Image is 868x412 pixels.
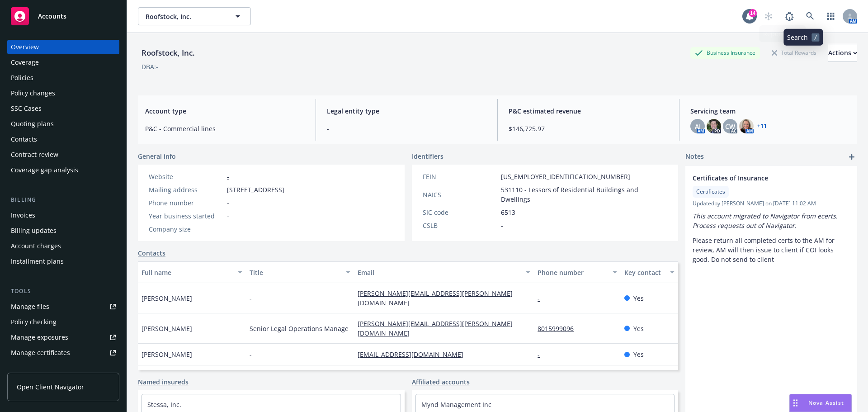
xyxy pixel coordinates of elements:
[250,294,252,303] span: -
[11,361,57,375] div: Manage claims
[149,211,223,221] div: Year business started
[250,350,252,359] span: -
[227,224,229,234] span: -
[149,198,223,208] div: Phone number
[423,208,497,217] div: SIC code
[11,132,37,147] div: Contacts
[621,261,678,283] button: Key contact
[757,123,767,129] a: +11
[250,324,349,333] span: Senior Legal Operations Manage
[7,223,119,238] a: Billing updates
[690,106,850,116] span: Servicing team
[846,152,857,162] a: add
[138,377,189,387] a: Named insureds
[739,119,754,133] img: photo
[7,86,119,100] a: Policy changes
[38,13,66,20] span: Accounts
[142,268,232,277] div: Full name
[423,221,497,230] div: CSLB
[138,7,251,25] button: Roofstock, Inc.
[246,261,354,283] button: Title
[250,268,340,277] div: Title
[7,330,119,345] a: Manage exposures
[138,152,176,161] span: General info
[693,236,850,264] p: Please return all completed certs to the AM for review, AM will then issue to client if COI looks...
[138,47,198,59] div: Roofstock, Inc.
[7,287,119,296] div: Tools
[358,319,513,337] a: [PERSON_NAME][EMAIL_ADDRESS][PERSON_NAME][DOMAIN_NAME]
[11,239,61,253] div: Account charges
[501,172,630,181] span: [US_EMPLOYER_IDENTIFICATION_NUMBER]
[327,124,486,133] span: -
[138,248,165,258] a: Contacts
[7,361,119,375] a: Manage claims
[828,44,857,62] div: Actions
[509,124,668,133] span: $146,725.97
[412,152,443,161] span: Identifiers
[227,172,229,181] a: -
[801,7,819,25] a: Search
[11,86,55,100] div: Policy changes
[624,268,665,277] div: Key contact
[633,350,644,359] span: Yes
[693,212,840,230] em: This account migrated to Navigator from ecerts. Process requests out of Navigator.
[759,7,778,25] a: Start snowing
[358,289,513,307] a: [PERSON_NAME][EMAIL_ADDRESS][PERSON_NAME][DOMAIN_NAME]
[696,188,725,196] span: Certificates
[685,166,857,271] div: Certificates of InsuranceCertificatesUpdatedby [PERSON_NAME] on [DATE] 11:02 AMThis account migra...
[725,122,735,131] span: CW
[354,261,534,283] button: Email
[7,195,119,204] div: Billing
[538,350,547,359] a: -
[7,147,119,162] a: Contract review
[327,106,486,116] span: Legal entity type
[138,261,246,283] button: Full name
[11,330,68,345] div: Manage exposures
[695,122,701,131] span: AJ
[11,147,58,162] div: Contract review
[501,221,503,230] span: -
[808,399,844,407] span: Nova Assist
[7,254,119,269] a: Installment plans
[142,62,158,71] div: DBA: -
[423,190,497,199] div: NAICS
[412,377,470,387] a: Affiliated accounts
[146,12,224,21] span: Roofstock, Inc.
[11,254,64,269] div: Installment plans
[145,124,305,133] span: P&C - Commercial lines
[789,394,852,412] button: Nova Assist
[7,40,119,54] a: Overview
[142,324,192,333] span: [PERSON_NAME]
[707,119,721,133] img: photo
[11,223,57,238] div: Billing updates
[538,294,547,303] a: -
[822,7,840,25] a: Switch app
[509,106,668,116] span: P&C estimated revenue
[227,185,284,194] span: [STREET_ADDRESS]
[142,294,192,303] span: [PERSON_NAME]
[11,40,39,54] div: Overview
[11,101,42,116] div: SSC Cases
[421,400,491,409] a: Mynd Management Inc
[149,185,223,194] div: Mailing address
[11,71,33,85] div: Policies
[7,71,119,85] a: Policies
[7,208,119,223] a: Invoices
[7,55,119,70] a: Coverage
[7,315,119,329] a: Policy checking
[147,400,181,409] a: Stessa, Inc.
[11,55,39,70] div: Coverage
[17,382,84,392] span: Open Client Navigator
[423,172,497,181] div: FEIN
[11,163,78,177] div: Coverage gap analysis
[685,152,704,162] span: Notes
[7,4,119,29] a: Accounts
[11,208,35,223] div: Invoices
[11,346,70,360] div: Manage certificates
[149,172,223,181] div: Website
[142,350,192,359] span: [PERSON_NAME]
[538,324,581,333] a: 8015999096
[633,294,644,303] span: Yes
[767,47,821,58] div: Total Rewards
